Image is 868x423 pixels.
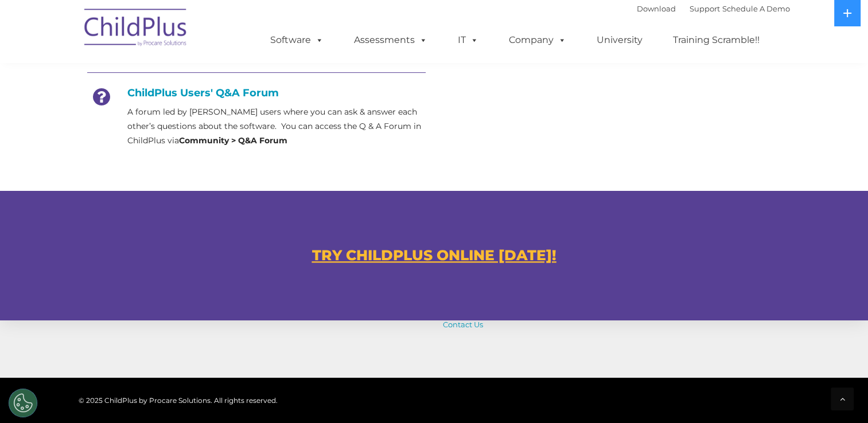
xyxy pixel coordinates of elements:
[661,29,771,52] a: Training Scramble!!
[87,87,426,99] h4: ChildPlus Users' Q&A Forum
[497,29,578,52] a: Company
[446,29,490,52] a: IT
[259,29,335,52] a: Software
[342,29,439,52] a: Assessments
[9,389,37,417] button: Cookies Settings
[312,246,556,264] a: TRY CHILDPLUS ONLINE [DATE]!
[443,320,483,329] a: Contact Us
[690,4,720,13] a: Support
[637,4,790,13] font: |
[585,29,654,52] a: University
[79,396,278,405] span: © 2025 ChildPlus by Procare Solutions. All rights reserved.
[79,1,193,58] img: ChildPlus by Procare Solutions
[637,4,676,13] a: Download
[179,135,287,146] strong: Community > Q&A Forum
[127,105,426,148] p: A forum led by [PERSON_NAME] users where you can ask & answer each other’s questions about the so...
[722,4,790,13] a: Schedule A Demo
